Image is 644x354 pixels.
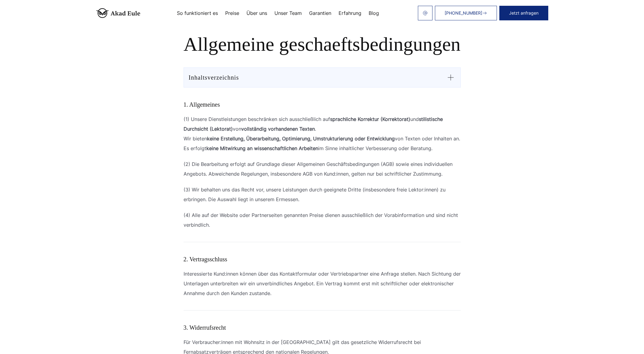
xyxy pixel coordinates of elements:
[142,33,502,55] h1: Allgemeine geschaeftsbedingungen
[330,116,410,122] strong: sprachliche Korrektur (Korrektorat)
[184,254,461,264] h3: 2. Vertragsschluss
[499,6,548,20] button: Jetzt anfragen
[435,6,497,20] a: [PHONE_NUMBER]
[369,11,379,15] a: Blog
[309,11,331,15] a: Garantien
[184,185,461,204] p: (3) Wir behalten uns das Recht vor, unsere Leistungen durch geeignete Dritte (insbesondere freie ...
[177,11,218,15] a: So funktioniert es
[445,11,482,15] span: [PHONE_NUMBER]
[96,8,140,18] img: logo
[339,11,361,15] a: Erfahrung
[225,11,239,15] a: Preise
[184,159,461,179] p: (2) Die Bearbeitung erfolgt auf Grundlage dieser Allgemeinen Geschäftsbedingungen (AGB) sowie ein...
[189,73,239,82] div: Inhaltsverzeichnis
[207,136,395,142] strong: keine Erstellung, Überarbeitung, Optimierung, Umstrukturierung oder Entwicklung
[206,145,318,151] strong: keine Mitwirkung an wissenschaftlichen Arbeiten
[184,269,461,298] p: Interessierte Kund:innen können über das Kontaktformular oder Vertriebspartner eine Anfrage stell...
[184,323,461,332] h3: 3. Widerrufsrecht
[184,114,461,153] p: (1) Unsere Dienstleistungen beschränken sich ausschließlich auf und von . Wir bieten von Texten o...
[423,11,428,15] img: email
[246,11,267,15] a: Über uns
[241,126,315,132] strong: vollständig vorhandenen Texten
[274,11,302,15] a: Unser Team
[184,210,461,230] p: (4) Alle auf der Website oder Partnerseiten genannten Preise dienen ausschließlich der Vorabinfor...
[184,100,461,109] h3: 1. Allgemeines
